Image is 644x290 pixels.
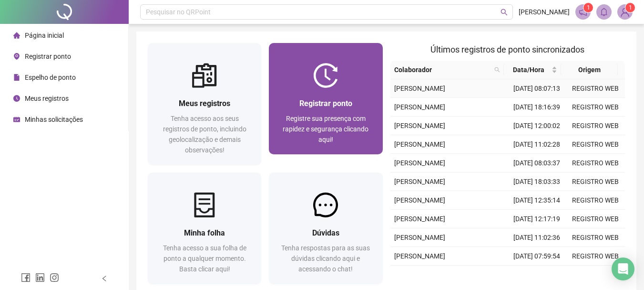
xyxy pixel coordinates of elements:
[492,63,502,77] span: search
[612,258,634,280] div: Open Intercom Messenger
[566,266,625,284] td: REGISTRO WEB
[148,43,261,165] a: Meus registrosTenha acesso aos seus registros de ponto, incluindo geolocalização e demais observa...
[394,159,445,167] span: [PERSON_NAME]
[566,154,625,172] td: REGISTRO WEB
[501,9,508,16] span: search
[561,61,618,79] th: Origem
[21,273,31,282] span: facebook
[394,252,445,260] span: [PERSON_NAME]
[13,53,20,60] span: environment
[508,64,549,75] span: Data/Hora
[394,64,491,75] span: Colaborador
[519,7,570,17] span: [PERSON_NAME]
[50,273,59,282] span: instagram
[179,99,230,108] span: Meus registros
[394,196,445,204] span: [PERSON_NAME]
[269,172,382,284] a: DúvidasTenha respostas para as suas dúvidas clicando aqui e acessando o chat!
[394,178,445,185] span: [PERSON_NAME]
[13,95,20,102] span: clock-circle
[579,8,587,16] span: notification
[625,3,635,12] sup: Atualize o seu contato no menu Meus Dados
[508,247,566,266] td: [DATE] 07:59:54
[508,191,566,210] td: [DATE] 12:35:14
[13,32,20,39] span: home
[312,228,339,237] span: Dúvidas
[508,117,566,135] td: [DATE] 12:00:02
[394,140,445,148] span: [PERSON_NAME]
[566,228,625,247] td: REGISTRO WEB
[13,74,20,81] span: file
[566,191,625,210] td: REGISTRO WEB
[281,244,370,273] span: Tenha respostas para as suas dúvidas clicando aqui e acessando o chat!
[394,234,445,241] span: [PERSON_NAME]
[163,115,246,154] span: Tenha acesso aos seus registros de ponto, incluindo geolocalização e demais observações!
[587,4,590,11] span: 1
[184,228,225,237] span: Minha folha
[283,115,368,143] span: Registre sua presença com rapidez e segurança clicando aqui!
[629,4,632,11] span: 1
[394,103,445,111] span: [PERSON_NAME]
[13,116,20,123] span: schedule
[508,210,566,228] td: [DATE] 12:17:19
[583,3,593,12] sup: 1
[508,79,566,98] td: [DATE] 08:07:13
[600,8,608,16] span: bell
[508,135,566,154] td: [DATE] 11:02:28
[504,61,561,79] th: Data/Hora
[269,43,382,154] a: Registrar pontoRegistre sua presença com rapidez e segurança clicando aqui!
[299,99,352,108] span: Registrar ponto
[25,32,64,39] span: Página inicial
[494,67,500,73] span: search
[566,247,625,266] td: REGISTRO WEB
[566,210,625,228] td: REGISTRO WEB
[566,172,625,191] td: REGISTRO WEB
[394,215,445,223] span: [PERSON_NAME]
[148,172,261,284] a: Minha folhaTenha acesso a sua folha de ponto a qualquer momento. Basta clicar aqui!
[25,95,69,102] span: Meus registros
[566,79,625,98] td: REGISTRO WEB
[101,275,108,282] span: left
[618,5,632,19] img: 90494
[163,244,246,273] span: Tenha acesso a sua folha de ponto a qualquer momento. Basta clicar aqui!
[25,116,83,123] span: Minhas solicitações
[508,228,566,247] td: [DATE] 11:02:36
[35,273,45,282] span: linkedin
[394,122,445,129] span: [PERSON_NAME]
[566,117,625,135] td: REGISTRO WEB
[508,266,566,284] td: [DATE] 18:06:05
[430,44,584,54] span: Últimos registros de ponto sincronizados
[394,85,445,92] span: [PERSON_NAME]
[566,135,625,154] td: REGISTRO WEB
[25,74,76,81] span: Espelho de ponto
[566,98,625,117] td: REGISTRO WEB
[508,154,566,172] td: [DATE] 08:03:37
[508,172,566,191] td: [DATE] 18:03:33
[508,98,566,117] td: [DATE] 18:16:39
[25,53,71,60] span: Registrar ponto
